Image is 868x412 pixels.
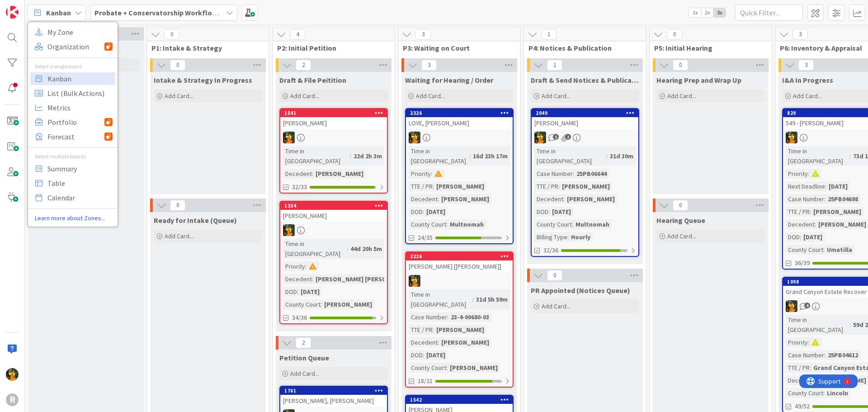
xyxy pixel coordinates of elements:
[284,203,387,209] div: 1334
[6,368,19,381] img: MR
[405,251,514,388] a: 2226[PERSON_NAME] [[PERSON_NAME]]MRTime in [GEOGRAPHIC_DATA]:31d 5h 59mCase Number:23-4-00680-03T...
[47,115,104,129] span: Portfolio
[283,299,321,309] div: County Court
[563,194,565,204] span: :
[574,169,609,179] div: 25PB06644
[541,29,557,40] span: 1
[547,60,562,71] span: 1
[164,29,179,40] span: 0
[415,29,431,40] span: 3
[280,395,387,407] div: [PERSON_NAME], [PERSON_NAME]
[280,117,387,129] div: [PERSON_NAME]
[534,169,573,179] div: Case Number
[439,194,491,204] div: [PERSON_NAME]
[30,177,115,189] a: Table
[713,8,726,17] span: 3x
[28,213,118,223] a: Learn more about Zones...
[673,60,688,71] span: 0
[448,363,500,373] div: [PERSON_NAME]
[474,294,510,304] div: 31d 5h 59m
[406,109,513,117] div: 2326
[283,146,350,166] div: Time in [GEOGRAPHIC_DATA]
[279,201,388,324] a: 1334[PERSON_NAME]MRTime in [GEOGRAPHIC_DATA]:44d 20h 5mPriority:Decedent:[PERSON_NAME] [PERSON_NA...
[565,194,617,204] div: [PERSON_NAME]
[94,8,235,17] b: Probate + Conservatorship Workflow (FL2)
[312,274,313,284] span: :
[542,302,571,310] span: Add Card...
[406,132,513,143] div: MR
[534,181,558,191] div: TTE / PR
[786,300,797,312] img: MR
[424,350,448,360] div: [DATE]
[786,315,849,335] div: Time in [GEOGRAPHIC_DATA]
[786,245,823,255] div: County Court
[793,29,808,40] span: 3
[786,388,823,398] div: County Court
[782,76,833,85] span: I&A In Progress
[47,162,113,175] span: Summary
[280,202,387,222] div: 1334[PERSON_NAME]
[786,363,810,373] div: TTE / PR
[654,43,760,52] span: P5: Initial Hearing
[786,194,824,204] div: Case Number
[277,43,383,52] span: P2: Initial Petition
[569,232,593,242] div: Hourly
[801,232,825,242] div: [DATE]
[786,146,849,166] div: Time in [GEOGRAPHIC_DATA]
[810,363,811,373] span: :
[786,169,808,179] div: Priority
[795,402,810,411] span: 49/52
[447,312,448,322] span: :
[542,92,571,100] span: Add Card...
[534,146,606,166] div: Time in [GEOGRAPHIC_DATA]
[154,76,252,85] span: Intake & Strategy In Progress
[47,176,113,190] span: Table
[280,210,387,222] div: [PERSON_NAME]
[47,101,113,114] span: Metrics
[438,194,439,204] span: :
[30,72,115,85] a: Kanban
[19,1,41,12] span: Support
[297,287,298,297] span: :
[423,350,424,360] span: :
[406,275,513,287] div: MR
[410,253,513,260] div: 2226
[431,169,432,179] span: :
[348,244,384,254] div: 44d 20h 5m
[47,72,113,85] span: Kanban
[313,274,415,284] div: [PERSON_NAME] [PERSON_NAME]
[406,260,513,272] div: [PERSON_NAME] [[PERSON_NAME]]
[565,134,571,140] span: 1
[849,320,851,330] span: :
[531,286,630,295] span: PR Appointed (Notices Queue)
[824,194,826,204] span: :
[283,274,312,284] div: Decedent
[30,116,115,128] a: Portfolio
[296,337,311,348] span: 2
[418,376,433,386] span: 18/21
[280,387,387,395] div: 1761
[534,132,546,143] img: MR
[280,387,387,407] div: 1761[PERSON_NAME], [PERSON_NAME]
[786,337,808,347] div: Priority
[284,110,387,116] div: 1541
[47,4,49,11] div: 1
[823,388,825,398] span: :
[410,110,513,116] div: 2326
[30,40,115,53] a: Organization
[409,350,423,360] div: DOD
[531,108,639,257] a: 2040[PERSON_NAME]MRTime in [GEOGRAPHIC_DATA]:31d 30mCase Number:25PB06644TTE / PR:[PERSON_NAME]De...
[810,207,811,217] span: :
[423,207,424,217] span: :
[409,169,431,179] div: Priority
[826,350,860,360] div: 25PB04612
[823,245,825,255] span: :
[815,219,816,229] span: :
[409,132,420,143] img: MR
[786,207,810,217] div: TTE / PR
[656,216,705,225] span: Hearing Queue
[409,207,423,217] div: DOD
[6,393,19,406] div: R
[409,275,420,287] img: MR
[793,92,822,100] span: Add Card...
